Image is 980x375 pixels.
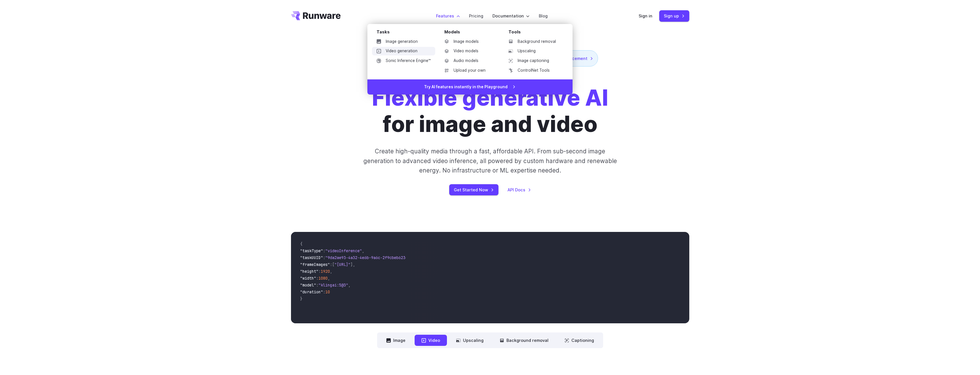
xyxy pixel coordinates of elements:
button: Image [379,335,412,346]
span: , [353,262,355,267]
a: Try AI features instantly in the Playground [367,79,573,95]
span: "taskUUID" [300,255,323,260]
span: "klingai:5@3" [318,282,348,288]
span: 1080 [318,276,328,281]
a: Image captioning [504,57,563,65]
span: : [323,248,325,253]
a: Audio models [440,57,499,65]
span: "[URL]" [334,262,351,267]
span: "width" [300,276,316,281]
div: Tools [508,29,563,37]
span: , [362,248,364,253]
span: : [330,262,332,267]
span: { [300,241,302,246]
span: : [323,255,325,260]
span: , [330,269,332,274]
span: : [323,289,325,294]
span: : [316,276,318,281]
a: Sign up [659,10,689,21]
span: "videoInference" [325,248,362,253]
p: Create high-quality media through a fast, affordable API. From sub-second image generation to adv... [363,147,617,175]
a: Sonic Inference Engine™ [372,57,435,65]
a: Get Started Now [449,184,498,195]
span: 1920 [321,269,330,274]
a: Video generation [372,47,435,55]
label: Documentation [492,13,530,19]
div: Models [444,29,499,37]
a: Sign in [639,13,652,19]
h1: for image and video [372,85,608,137]
span: "9da2ae93-4a32-4e6b-9a6c-2f9cbeb62301" [325,255,412,260]
a: Upload your own [440,66,499,75]
span: ] [351,262,353,267]
span: "frameImages" [300,262,330,267]
a: Video models [440,47,499,55]
a: Go to / [291,11,341,20]
span: "taskType" [300,248,323,253]
span: "model" [300,282,316,288]
a: API Docs [508,187,531,193]
button: Background removal [493,335,555,346]
button: Upscaling [449,335,490,346]
div: Tasks [377,29,435,37]
a: Blog [539,13,548,19]
a: Background removal [504,37,563,46]
span: , [328,276,330,281]
a: ControlNet Tools [504,66,563,75]
span: [ [332,262,334,267]
a: Upscaling [504,47,563,55]
a: Image models [440,37,499,46]
span: : [318,269,321,274]
strong: Flexible generative AI [372,85,608,111]
button: Video [415,335,447,346]
span: , [348,282,351,288]
a: Image generation [372,37,435,46]
span: 10 [325,289,330,294]
label: Features [436,13,460,19]
button: Captioning [558,335,601,346]
span: : [316,282,318,288]
span: } [300,296,302,301]
a: Pricing [469,13,483,19]
span: "height" [300,269,318,274]
span: "duration" [300,289,323,294]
